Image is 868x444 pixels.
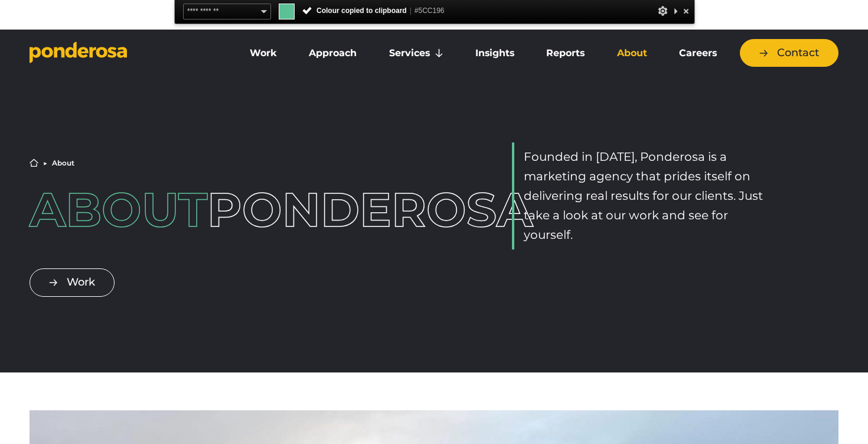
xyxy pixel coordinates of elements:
h1: Ponderosa [30,186,356,234]
li: ▶︎ [43,160,47,167]
span: | [410,7,412,15]
a: Services [376,41,457,66]
p: Founded in [DATE], Ponderosa is a marketing agency that prides itself on delivering real results ... [524,147,770,245]
a: About [603,41,660,66]
div: Close and Stop Picking [680,4,692,18]
div: Collapse This Panel [671,4,680,18]
span: #5CC196 [415,7,445,15]
div: Options [657,4,668,18]
a: Go to homepage [30,41,218,65]
a: Approach [295,41,370,66]
span: About [30,181,207,238]
li: About [52,160,74,167]
a: Work [236,41,291,66]
a: Contact [740,39,838,67]
a: Careers [665,41,730,66]
a: Reports [533,41,598,66]
span: Colour copied to clipboard [302,7,445,15]
a: Insights [462,41,528,66]
a: Work [30,268,115,296]
a: Home [30,158,38,167]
